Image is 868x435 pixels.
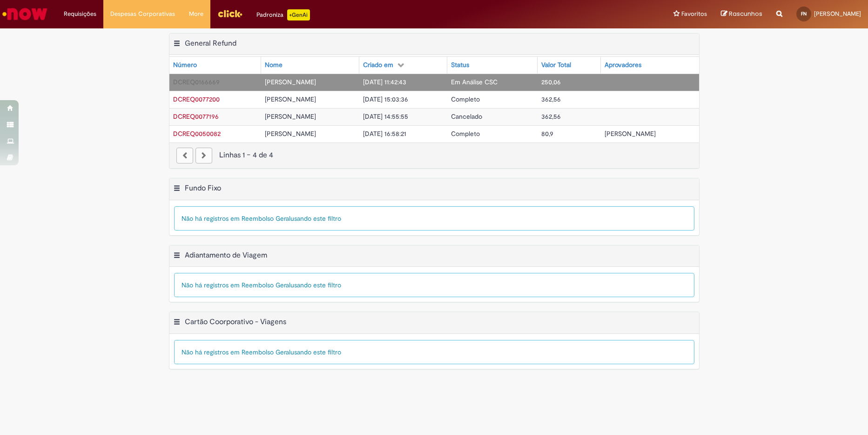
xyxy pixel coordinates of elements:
span: Completo [451,129,480,138]
span: Completo [451,95,480,103]
a: Rascunhos [721,10,762,19]
p: +GenAi [287,9,310,20]
button: General Refund Menu de contexto [173,39,181,51]
img: ServiceNow [1,5,49,23]
span: Favoritos [681,9,707,19]
a: Abrir Registro: DCREQ0077196 [173,112,219,121]
div: Linhas 1 − 4 de 4 [176,150,692,161]
span: usando este filtro [290,281,341,289]
span: DCREQ0050082 [173,129,221,138]
div: Padroniza [256,9,310,20]
span: Rascunhos [729,9,762,18]
span: Em Análise CSC [451,78,498,86]
span: [PERSON_NAME] [265,78,316,86]
span: [PERSON_NAME] [605,129,656,138]
span: DCREQ0077200 [173,95,220,103]
h2: General Refund [185,39,236,48]
span: 362,56 [541,95,561,103]
button: Cartão Coorporativo - Viagens Menu de contexto [173,317,181,329]
span: [PERSON_NAME] [265,95,316,103]
span: 362,56 [541,112,561,121]
span: usando este filtro [290,214,341,223]
span: [PERSON_NAME] [265,129,316,138]
span: 250,06 [541,78,561,86]
div: Não há registros em Reembolso Geral [174,273,694,297]
div: Nome [265,61,283,70]
div: Status [451,61,469,70]
button: Fundo Fixo Menu de contexto [173,184,181,196]
h2: Fundo Fixo [185,184,221,193]
nav: paginação [169,143,699,168]
span: [PERSON_NAME] [814,10,861,18]
a: Abrir Registro: DCREQ0166669 [173,78,220,86]
span: usando este filtro [290,348,341,356]
span: Requisições [64,9,96,19]
div: Não há registros em Reembolso Geral [174,206,694,231]
span: Cancelado [451,112,482,121]
span: [DATE] 11:42:43 [363,78,406,86]
img: click_logo_yellow_360x200.png [217,7,242,20]
a: Abrir Registro: DCREQ0077200 [173,95,220,103]
span: [DATE] 14:55:55 [363,112,408,121]
h2: Adiantamento de Viagem [185,251,267,260]
div: Número [173,61,197,70]
div: Aprovadores [605,61,641,70]
span: FN [801,11,807,17]
span: Despesas Corporativas [110,9,175,19]
span: 80,9 [541,129,553,138]
span: DCREQ0166669 [173,78,220,86]
h2: Cartão Coorporativo - Viagens [185,318,286,327]
div: Valor Total [541,61,571,70]
span: DCREQ0077196 [173,112,219,121]
button: Adiantamento de Viagem Menu de contexto [173,251,181,263]
span: More [189,9,203,19]
div: Não há registros em Reembolso Geral [174,340,694,364]
span: [PERSON_NAME] [265,112,316,121]
span: [DATE] 16:58:21 [363,129,406,138]
a: Abrir Registro: DCREQ0050082 [173,129,221,138]
div: Criado em [363,61,393,70]
span: [DATE] 15:03:36 [363,95,408,103]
